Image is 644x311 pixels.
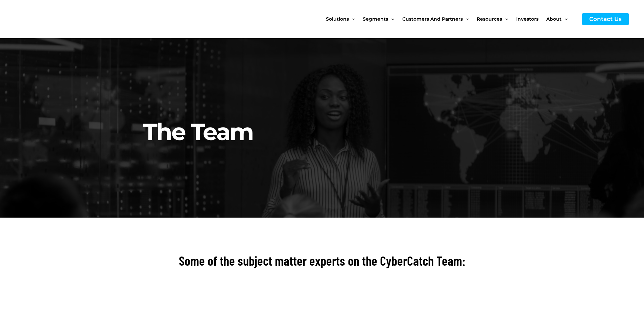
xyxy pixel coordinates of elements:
a: Contact Us [582,13,629,25]
span: Menu Toggle [349,5,355,33]
span: About [546,5,562,33]
span: Menu Toggle [562,5,568,33]
span: Resources [477,5,502,33]
h2: The Team [143,56,506,147]
nav: Site Navigation: New Main Menu [326,5,575,33]
span: Menu Toggle [502,5,508,33]
span: Investors [516,5,539,33]
a: Investors [516,5,546,33]
span: Customers and Partners [402,5,463,33]
span: Segments [363,5,388,33]
h2: Some of the subject matter experts on the CyberCatch Team: [133,252,511,269]
span: Menu Toggle [388,5,394,33]
img: CyberCatch [12,5,93,33]
span: Solutions [326,5,349,33]
span: Menu Toggle [463,5,469,33]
